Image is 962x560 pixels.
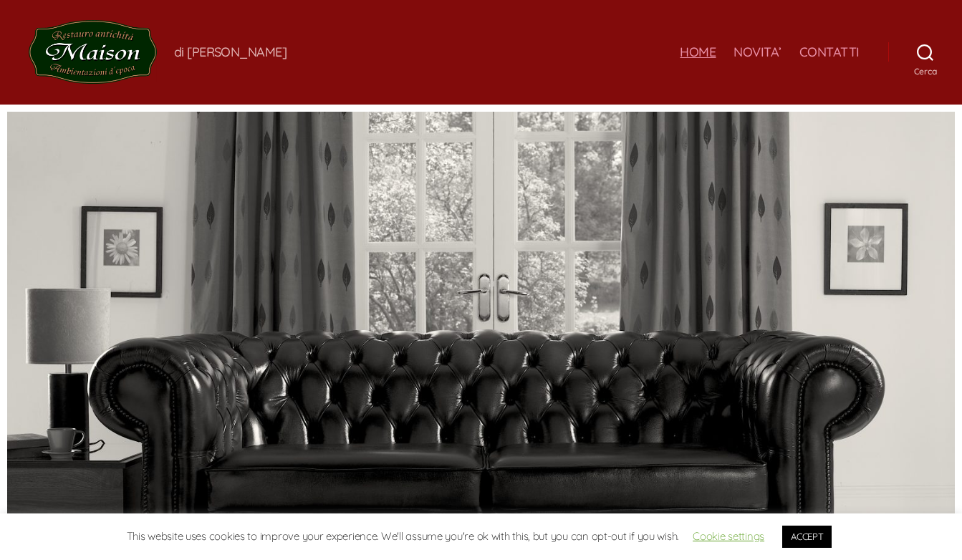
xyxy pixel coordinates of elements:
a: NOVITA’ [733,44,781,60]
a: Cookie settings [693,529,764,543]
a: CONTATTI [799,44,860,60]
a: ACCEPT [782,526,832,548]
span: This website uses cookies to improve your experience. We'll assume you're ok with this, but you c... [127,529,836,543]
span: Cerca [888,66,962,77]
nav: Orizzontale [680,44,860,60]
div: di [PERSON_NAME] [174,44,287,60]
button: Cerca [888,37,962,68]
img: MAISON [29,20,157,85]
a: HOME [680,44,716,60]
